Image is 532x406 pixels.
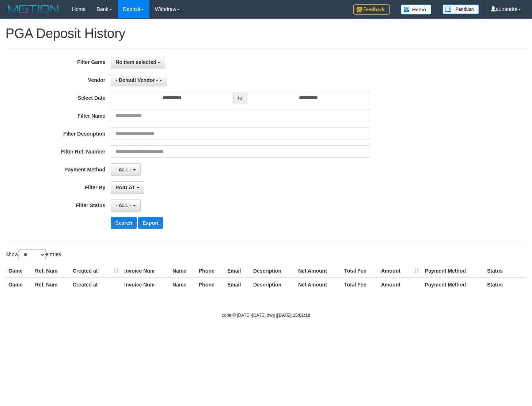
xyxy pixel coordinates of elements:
th: Email [224,278,250,291]
span: No item selected [115,59,156,65]
strong: [DATE] 15:01:10 [277,313,310,318]
button: No item selected [111,56,165,68]
th: Total Fee [341,264,378,278]
button: - ALL - [111,199,140,212]
button: Export [138,217,163,229]
th: Game [5,264,32,278]
img: Feedback.jpg [353,4,390,15]
th: Total Fee [341,278,378,291]
button: PAID AT [111,181,144,194]
th: Phone [196,264,224,278]
th: Created at [70,264,121,278]
th: Net Amount [295,278,341,291]
th: Description [250,264,295,278]
th: Name [170,264,196,278]
span: - Default Vendor - [115,77,158,83]
th: Invoice Num [121,278,170,291]
th: Status [484,278,527,291]
th: Amount [378,264,422,278]
span: to [233,92,247,104]
span: - ALL - [115,202,132,208]
select: Showentries [18,249,46,260]
th: Ref. Num [32,264,70,278]
th: Description [250,278,295,291]
th: Status [484,264,527,278]
button: Search [111,217,137,229]
th: Invoice Num [121,264,170,278]
th: Payment Method [422,278,484,291]
th: Name [170,278,196,291]
button: - ALL - [111,163,140,176]
th: Email [224,264,250,278]
span: - ALL - [115,167,132,172]
img: MOTION_logo.png [5,4,61,15]
label: Show entries [5,249,61,260]
th: Ref. Num [32,278,70,291]
th: Payment Method [422,264,484,278]
h1: PGA Deposit History [5,26,527,41]
button: - Default Vendor - [111,74,167,86]
img: Button%20Memo.svg [401,4,432,15]
img: panduan.png [442,4,479,14]
th: Amount [378,278,422,291]
th: Game [5,278,32,291]
th: Created at [70,278,121,291]
span: PAID AT [115,185,135,190]
small: code © [DATE]-[DATE] dwg | [222,313,310,318]
th: Phone [196,278,224,291]
th: Net Amount [295,264,341,278]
